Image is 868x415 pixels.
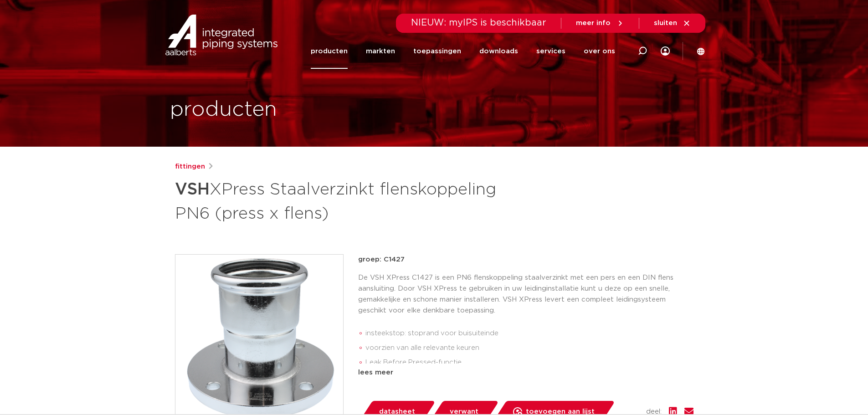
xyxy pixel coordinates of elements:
[175,161,205,172] a: fittingen
[170,95,277,124] h1: producten
[654,20,677,26] span: sluiten
[365,341,693,355] li: voorzien van alle relevante keuren
[576,19,624,27] a: meer info
[175,181,210,198] strong: VSH
[358,272,693,316] p: De VSH XPress C1427 is een PN6 flenskoppeling staalverzinkt met een pers en een DIN flens aanslui...
[175,176,517,225] h1: XPress Staalverzinkt flenskoppeling PN6 (press x flens)
[479,34,518,69] a: downloads
[411,18,546,27] span: NIEUW: myIPS is beschikbaar
[366,34,395,69] a: markten
[654,19,691,27] a: sluiten
[311,34,348,69] a: producten
[584,34,615,69] a: over ons
[358,367,693,378] div: lees meer
[358,254,693,265] p: groep: C1427
[365,355,693,370] li: Leak Before Pressed-functie
[365,326,693,341] li: insteekstop: stoprand voor buisuiteinde
[413,34,461,69] a: toepassingen
[576,20,611,26] span: meer info
[311,34,615,69] nav: Menu
[536,34,565,69] a: services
